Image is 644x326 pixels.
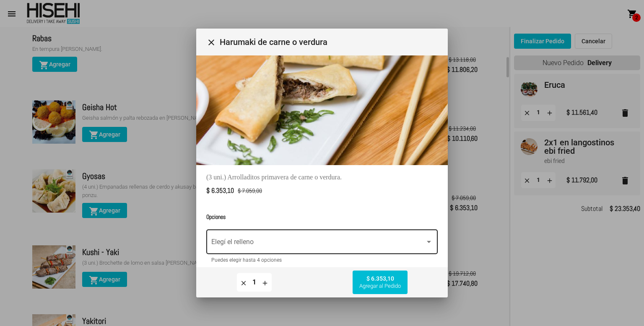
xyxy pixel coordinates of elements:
[359,283,401,289] span: Agregar al Pedido
[203,34,220,50] button: Cerrar
[206,186,234,195] span: $ 6.353,10
[261,279,269,287] mat-icon: add
[196,24,448,166] img: c7714cbc-9e01-4ac3-9d7b-c083ef2cfd1f.jpg
[353,271,408,294] button: $ 6.353,10Agregar al Pedido
[206,213,438,221] h3: Opciones
[240,279,247,287] mat-icon: clear
[206,174,438,181] div: (3 uni.) Arrolladitos primavera de carne o verdura.
[238,187,262,195] span: $ 7.059,00
[211,258,282,263] mat-hint: Puedes elegir hasta 4 opciones
[206,37,216,47] mat-icon: Cerrar
[359,275,401,289] span: $ 6.353,10
[220,35,441,49] span: Harumaki de carne o verdura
